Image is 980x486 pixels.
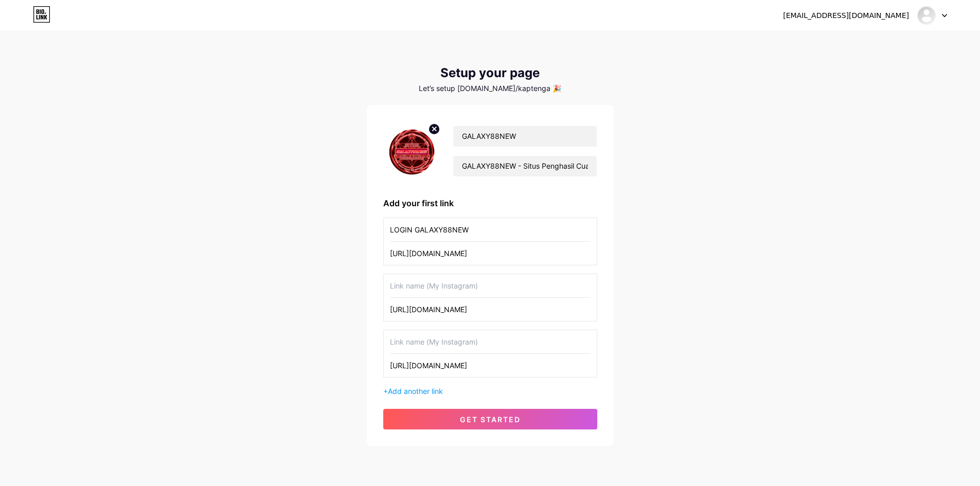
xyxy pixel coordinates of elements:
[453,126,596,147] input: Your name
[383,197,597,209] div: Add your first link
[383,386,597,397] div: +
[383,121,441,181] img: profile pic
[367,84,614,93] div: Let’s setup [DOMAIN_NAME]/kaptenga 🎉
[388,387,443,395] span: Add another link
[390,354,591,377] input: URL (https://instagram.com/yourname)
[453,156,596,176] input: bio
[460,415,521,424] span: get started
[390,218,591,241] input: Link name (My Instagram)
[783,10,909,21] div: [EMAIL_ADDRESS][DOMAIN_NAME]
[390,330,591,353] input: Link name (My Instagram)
[390,298,591,321] input: URL (https://instagram.com/yourname)
[367,66,614,80] div: Setup your page
[917,6,936,25] img: Kapten Galaxy
[390,242,591,265] input: URL (https://instagram.com/yourname)
[383,409,597,429] button: get started
[390,274,591,297] input: Link name (My Instagram)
